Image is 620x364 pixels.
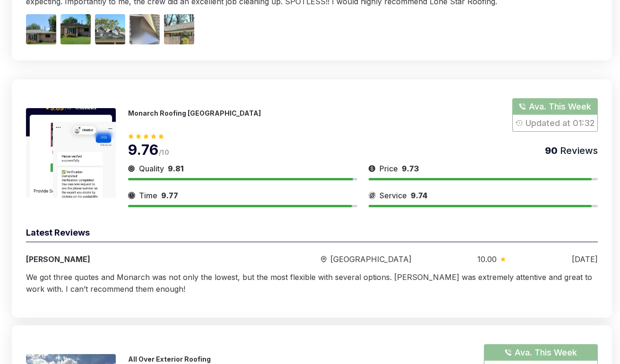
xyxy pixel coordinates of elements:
div: [DATE] [572,254,598,265]
span: 9.81 [168,164,184,173]
span: 10.00 [477,254,497,265]
span: Reviews [558,145,598,156]
span: 90 [545,145,558,156]
span: We got three quotes and Monarch was not only the lowest, but the most flexible with several optio... [26,272,592,294]
div: Latest Reviews [26,226,598,242]
span: Price [379,163,398,174]
p: Monarch Roofing [GEOGRAPHIC_DATA] [128,109,261,117]
span: 9.73 [402,164,419,173]
img: Image 2 [60,14,91,44]
span: 9.74 [411,191,428,200]
span: 9.76 [128,141,159,158]
span: Time [139,190,157,201]
img: slider icon [128,163,135,174]
img: Image 5 [164,14,194,44]
img: slider icon [321,256,327,263]
img: slider icon [128,190,135,201]
span: Quality [139,163,164,174]
span: Service [379,190,407,201]
img: slider icon [369,163,376,174]
span: /10 [159,148,169,156]
span: 9.77 [161,191,178,200]
p: All Over Exterior Roofing [128,355,211,363]
div: [PERSON_NAME] [26,254,255,265]
img: Image 4 [129,14,160,44]
span: [GEOGRAPHIC_DATA] [330,254,412,265]
img: slider icon [500,257,506,262]
img: Image 1 [26,14,56,44]
img: Image 3 [95,14,125,44]
img: slider icon [369,190,376,201]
